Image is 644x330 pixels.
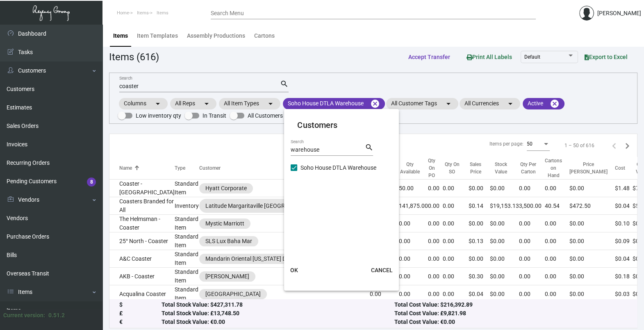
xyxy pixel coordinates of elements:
div: Current version: [3,311,45,320]
mat-card-title: Customers [297,119,386,131]
mat-icon: search [364,143,373,152]
span: Soho House DTLA Warehouse [300,163,376,173]
button: OK [281,263,307,278]
div: 0.51.2 [48,311,65,320]
span: CANCEL [371,267,392,273]
button: CANCEL [364,263,399,278]
span: OK [290,267,298,273]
